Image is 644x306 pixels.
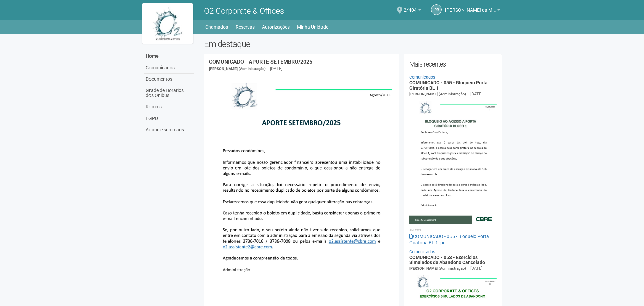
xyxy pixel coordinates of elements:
[409,227,497,233] li: Anexos
[470,91,482,97] div: [DATE]
[262,22,290,32] a: Autorizações
[144,101,194,113] a: Ramais
[270,65,282,72] div: [DATE]
[431,4,442,15] a: RB
[404,1,417,13] span: 2/404
[204,39,502,49] h2: Em destaque
[142,3,193,44] img: logo.jpg
[144,85,194,101] a: Grade de Horários dos Ônibus
[409,59,497,69] h2: Mais recentes
[144,124,194,135] a: Anuncie sua marca
[404,8,421,14] a: 2/404
[409,249,435,254] a: Comunicados
[409,97,497,224] img: COMUNICADO%20-%20055%20-%20Bloqueio%20Porta%20Girat%C3%B3ria%20BL%201.jpg
[409,75,435,80] a: Comunicados
[409,92,466,96] span: [PERSON_NAME] (Administração)
[445,1,496,13] span: Raul Barrozo da Motta Junior
[445,8,500,14] a: [PERSON_NAME] da Motta Junior
[209,67,266,71] span: [PERSON_NAME] (Administração)
[144,62,194,74] a: Comunicados
[209,59,312,65] a: COMUNICADO - APORTE SETEMBRO/2025
[409,234,489,245] a: COMUNICADO - 055 - Bloqueio Porta Giratória BL 1.jpg
[470,265,482,271] div: [DATE]
[144,113,194,124] a: LGPD
[297,22,328,32] a: Minha Unidade
[205,22,228,32] a: Chamados
[409,266,466,271] span: [PERSON_NAME] (Administração)
[409,255,485,265] a: COMUNICADO - 053 - Exercícios Simulados de Abandono Cancelado
[144,74,194,85] a: Documentos
[204,6,284,16] span: O2 Corporate & Offices
[409,80,488,90] a: COMUNICADO - 055 - Bloqueio Porta Giratória BL 1
[144,51,194,62] a: Home
[235,22,255,32] a: Reservas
